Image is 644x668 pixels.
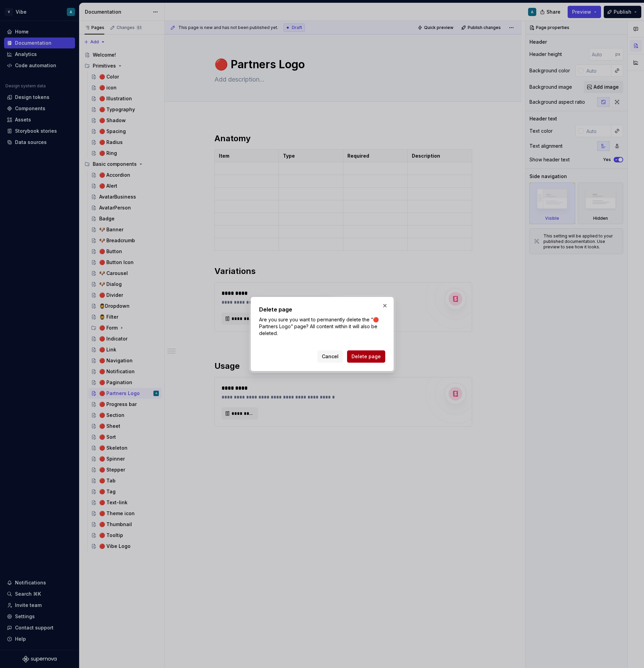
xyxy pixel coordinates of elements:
[259,305,385,314] h2: Delete page
[322,353,339,360] span: Cancel
[259,316,385,337] p: Are you sure you want to permanently delete the “🔴 Partners Logo” page? All content within it wil...
[347,350,385,363] button: Delete page
[351,353,381,360] span: Delete page
[317,350,343,363] button: Cancel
